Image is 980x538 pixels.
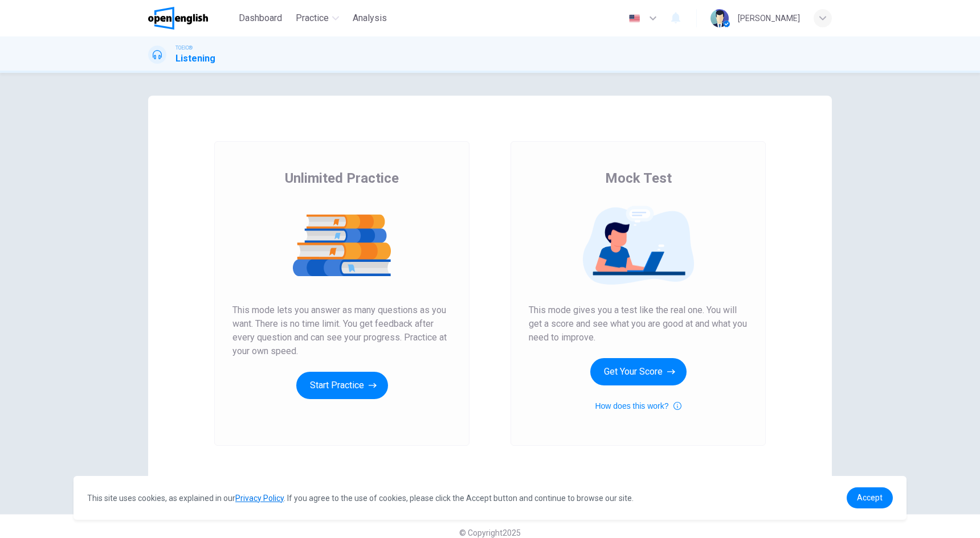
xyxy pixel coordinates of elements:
[291,8,344,28] button: Practice
[73,476,906,520] div: cookieconsent
[235,494,284,503] a: Privacy Policy
[148,7,234,30] a: OpenEnglish logo
[605,169,672,187] span: Mock Test
[595,399,681,413] button: How does this work?
[175,44,193,52] span: TOEIC®
[296,11,329,25] span: Practice
[627,14,642,23] img: en
[234,8,287,28] button: Dashboard
[239,11,282,25] span: Dashboard
[710,9,729,27] img: Profile picture
[175,52,215,65] h1: Listening
[348,8,391,28] button: Analysis
[459,528,521,537] span: © Copyright 2025
[87,494,634,503] span: This site uses cookies, as explained in our . If you agree to the use of cookies, please click th...
[148,7,208,30] img: OpenEnglish logo
[590,358,687,385] button: Get Your Score
[285,169,399,187] span: Unlimited Practice
[296,372,388,399] button: Start Practice
[847,487,893,508] a: dismiss cookie message
[529,303,748,344] span: This mode gives you a test like the real one. You will get a score and see what you are good at a...
[738,11,800,25] div: [PERSON_NAME]
[353,11,387,25] span: Analysis
[232,303,451,358] span: This mode lets you answer as many questions as you want. There is no time limit. You get feedback...
[857,493,883,502] span: Accept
